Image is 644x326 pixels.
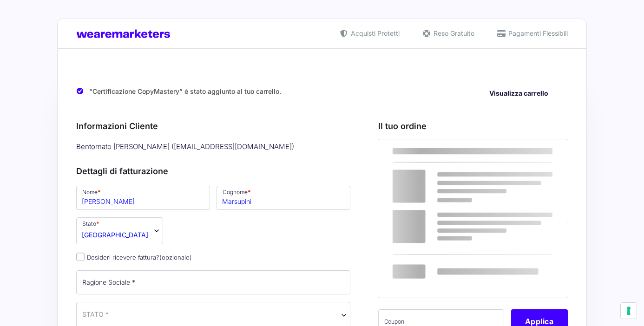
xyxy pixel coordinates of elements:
th: Totale [378,222,487,297]
span: Italia [82,309,344,319]
input: Cognome * [217,186,350,210]
span: Stato [76,217,163,244]
span: Italia [82,230,148,240]
h3: Dettagli di fatturazione [76,165,350,177]
input: Desideri ricevere fattura?(opzionale) [76,253,85,261]
td: Certificazione CopyMastery [378,163,487,193]
h3: Il tuo ordine [378,120,568,132]
span: STATO * [82,309,109,319]
input: Nome * [76,186,210,210]
th: Subtotale [487,139,568,163]
label: Desideri ricevere fattura? [76,254,192,261]
span: Acquisti Protetti [348,28,400,38]
h3: Informazioni Cliente [76,120,350,132]
span: Reso Gratuito [431,28,474,38]
th: Subtotale [378,193,487,222]
th: Prodotto [378,139,487,163]
button: Le tue preferenze relative al consenso per le tecnologie di tracciamento [621,303,637,319]
span: (opzionale) [159,254,192,261]
div: “Certificazione CopyMastery” è stato aggiunto al tuo carrello. [76,80,568,104]
a: Visualizza carrello [483,86,555,101]
iframe: Customerly Messenger Launcher [7,290,35,318]
span: Pagamenti Flessibili [506,28,568,38]
input: Ragione Sociale * [76,270,350,294]
div: Bentornato [PERSON_NAME] ( [EMAIL_ADDRESS][DOMAIN_NAME] ) [73,139,354,155]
